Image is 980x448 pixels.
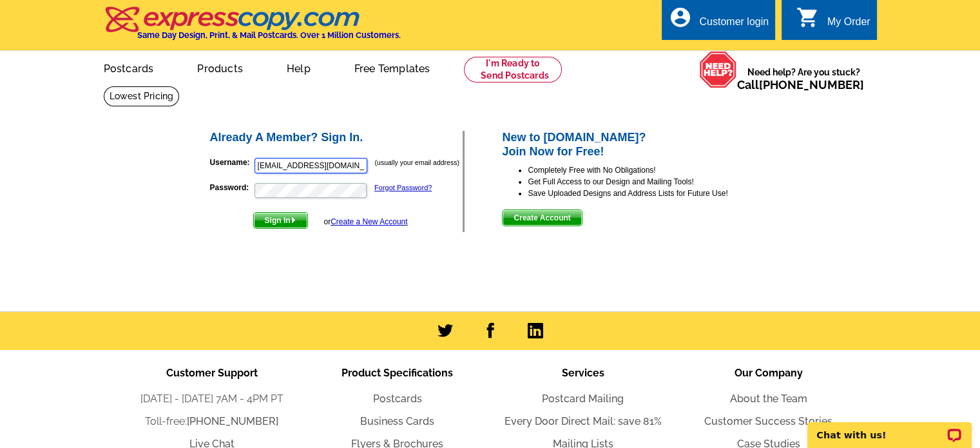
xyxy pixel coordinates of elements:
button: Sign In [253,212,308,229]
a: Postcards [373,393,422,405]
div: My Order [827,16,870,34]
h4: Same Day Design, Print, & Mail Postcards. Over 1 Million Customers. [137,30,401,40]
a: [PHONE_NUMBER] [759,78,864,92]
img: help [699,51,737,88]
a: Free Templates [334,52,451,83]
a: Help [266,52,331,83]
iframe: LiveChat chat widget [799,407,980,448]
div: or [323,216,407,228]
a: Postcard Mailing [542,393,624,405]
a: Create a New Account [331,217,407,226]
h2: New to [DOMAIN_NAME]? Join Now for Free! [502,131,772,159]
span: Customer Support [166,367,258,379]
h2: Already A Member? Sign In. [210,131,463,145]
span: Product Specifications [341,367,453,379]
a: Every Door Direct Mail: save 81% [504,415,662,427]
span: Our Company [735,367,803,379]
a: Customer Success Stories [704,415,832,427]
li: [DATE] - [DATE] 7AM - 4PM PT [119,391,305,407]
a: Forgot Password? [374,184,432,191]
div: Customer login [699,16,769,34]
small: (usually your email address) [375,159,459,166]
a: shopping_cart My Order [796,14,870,30]
span: Call [737,78,864,92]
span: Need help? Are you stuck? [737,66,870,92]
span: Sign In [254,213,307,228]
label: Password: [210,182,253,193]
li: Toll-free: [119,414,305,429]
a: [PHONE_NUMBER] [187,415,278,427]
i: account_circle [668,6,691,29]
a: Business Cards [360,415,434,427]
span: Services [562,367,604,379]
label: Username: [210,157,253,168]
a: Postcards [83,52,175,83]
span: Create Account [503,210,581,226]
li: Get Full Access to our Design and Mailing Tools! [528,176,772,188]
button: Create Account [502,209,582,226]
li: Save Uploaded Designs and Address Lists for Future Use! [528,188,772,199]
li: Completely Free with No Obligations! [528,164,772,176]
a: Same Day Design, Print, & Mail Postcards. Over 1 Million Customers. [104,15,401,40]
a: account_circle Customer login [668,14,769,30]
i: shopping_cart [796,6,820,29]
img: button-next-arrow-white.png [291,217,296,223]
a: About the Team [730,393,807,405]
a: Products [177,52,264,83]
